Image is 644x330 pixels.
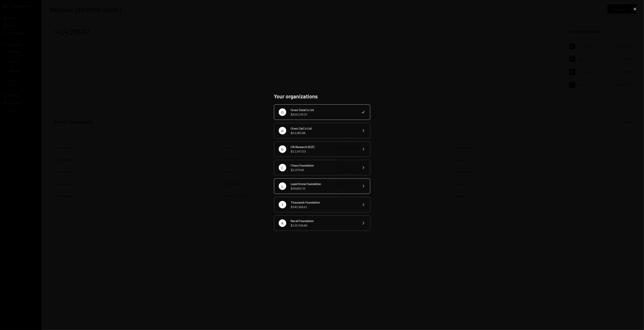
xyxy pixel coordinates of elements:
[291,186,356,191] div: $18,802.31
[279,164,286,171] div: C
[279,145,286,153] div: G
[291,131,356,135] div: $63,385.88
[291,205,356,209] div: $540,368.61
[291,112,356,117] div: $424,239.37
[291,219,356,223] div: Recall Foundation
[291,163,356,168] div: Chaos Foundation
[291,223,356,228] div: $131,934.88
[291,149,356,154] div: $11,547.03
[291,145,356,149] div: GR Research SEZC
[274,104,370,120] button: GGrass DataCo Ltd$424,239.37
[279,182,286,190] div: L
[274,178,370,194] button: LLayerDrone Foundation$18,802.31
[291,182,356,186] div: LayerDrone Foundation
[279,127,286,134] div: G
[279,108,286,116] div: G
[291,108,356,112] div: Grass DataCo Ltd
[274,141,370,157] button: GGR Research SEZC$11,547.03
[279,219,286,227] div: R
[274,197,370,212] button: TThousands Foundation$540,368.61
[274,123,370,138] button: GGrass OpCo Ltd.$63,385.88
[274,93,370,100] h2: Your organizations
[274,160,370,175] button: CChaos Foundation$2,379.68
[274,215,370,231] button: RRecall Foundation$131,934.88
[291,168,356,172] div: $2,379.68
[291,126,356,131] div: Grass OpCo Ltd.
[291,200,356,205] div: Thousands Foundation
[279,201,286,208] div: T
